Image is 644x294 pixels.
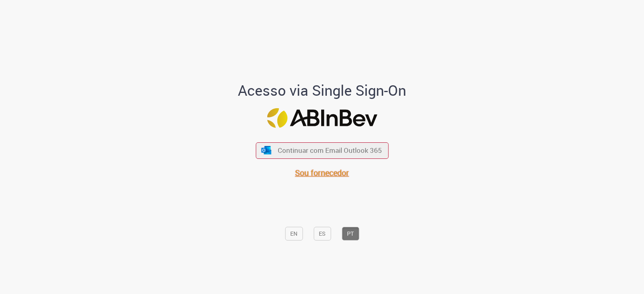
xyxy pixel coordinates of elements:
[256,142,388,158] button: ícone Azure/Microsoft 360 Continuar com Email Outlook 365
[314,227,331,241] button: ES
[261,146,272,154] img: ícone Azure/Microsoft 360
[278,146,382,155] span: Continuar com Email Outlook 365
[295,167,349,178] a: Sou fornecedor
[211,82,434,99] h1: Acesso via Single Sign-On
[267,108,377,128] img: Logo ABInBev
[342,227,359,241] button: PT
[285,227,303,241] button: EN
